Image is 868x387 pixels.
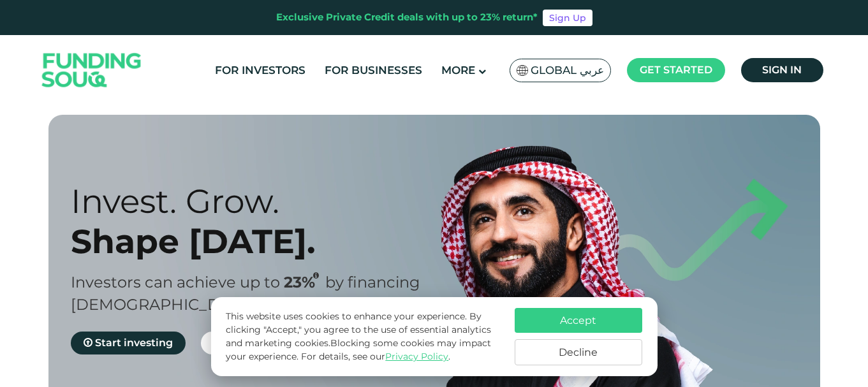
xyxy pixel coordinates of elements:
a: Get funded [201,332,297,354]
span: Investors can achieve up to [71,273,280,291]
img: SA Flag [517,65,528,76]
a: Start investing [71,332,186,354]
a: For Businesses [321,60,425,81]
a: Sign Up [543,10,592,26]
div: Exclusive Private Credit deals with up to 23% return* [276,10,538,25]
i: 23% IRR (expected) ~ 15% Net yield (expected) [313,272,319,279]
a: Sign in [741,58,823,82]
div: Shape [DATE]. [71,221,457,261]
button: Decline [515,339,642,365]
span: More [441,64,475,77]
img: Logo [29,38,154,103]
button: Accept [515,308,642,333]
span: Blocking some cookies may impact your experience. [226,337,491,362]
p: This website uses cookies to enhance your experience. By clicking "Accept," you agree to the use ... [226,310,501,363]
span: Sign in [762,64,802,76]
span: 23% [284,273,325,291]
div: Invest. Grow. [71,181,457,221]
span: Get started [640,64,712,76]
span: Global عربي [531,63,604,78]
a: Privacy Policy [385,351,448,362]
a: For Investors [212,60,309,81]
span: For details, see our . [301,351,450,362]
span: Start investing [95,337,173,349]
